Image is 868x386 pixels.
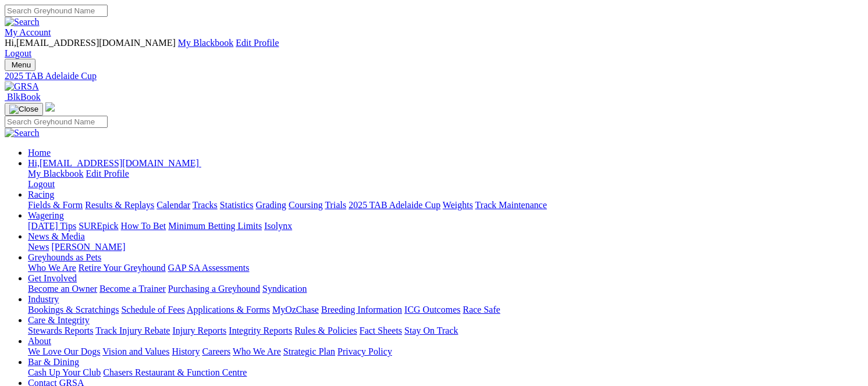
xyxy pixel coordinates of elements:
div: Greyhounds as Pets [28,263,863,273]
a: MyOzChase [272,305,319,314]
a: GAP SA Assessments [168,263,250,273]
a: Weights [443,200,473,210]
button: Toggle navigation [5,59,35,71]
span: Hi, [EMAIL_ADDRESS][DOMAIN_NAME] [5,38,176,48]
a: Purchasing a Greyhound [168,284,260,294]
a: Track Injury Rebate [95,326,170,335]
a: Breeding Information [321,305,402,314]
a: Applications & Forms [187,305,270,314]
a: Retire Your Greyhound [79,263,166,273]
div: Care & Integrity [28,326,863,336]
a: Edit Profile [86,169,129,178]
a: Statistics [220,200,254,210]
a: Syndication [262,284,307,294]
a: Get Involved [28,273,77,283]
a: [DATE] Tips [28,221,76,231]
a: Become a Trainer [99,284,166,294]
a: Who We Are [233,346,281,356]
a: Vision and Values [102,346,169,356]
a: Chasers Restaurant & Function Centre [103,367,247,377]
a: ICG Outcomes [404,305,460,314]
a: Greyhounds as Pets [28,252,101,262]
a: News & Media [28,231,85,241]
div: Get Involved [28,284,863,294]
a: Who We Are [28,263,76,273]
a: News [28,242,49,252]
a: Bookings & Scratchings [28,305,119,314]
a: Stewards Reports [28,326,93,335]
a: Racing [28,190,54,199]
a: Grading [256,200,286,210]
a: Injury Reports [172,326,226,335]
a: My Account [5,27,51,37]
a: Minimum Betting Limits [168,221,262,231]
a: Strategic Plan [283,346,335,356]
a: Hi,[EMAIL_ADDRESS][DOMAIN_NAME] [28,158,201,168]
img: Search [5,17,40,27]
a: My Blackbook [178,38,234,48]
div: About [28,346,863,357]
a: Care & Integrity [28,315,90,325]
a: My Blackbook [28,169,84,178]
a: Isolynx [264,221,292,231]
div: Industry [28,305,863,315]
img: Close [9,105,38,114]
a: 2025 TAB Adelaide Cup [348,200,440,210]
a: About [28,336,51,346]
a: [PERSON_NAME] [51,242,125,252]
a: Fact Sheets [360,326,402,335]
span: BlkBook [7,92,41,102]
a: Fields & Form [28,200,83,210]
div: Racing [28,200,863,210]
a: How To Bet [121,221,166,231]
div: Bar & Dining [28,367,863,378]
a: Track Maintenance [475,200,547,210]
a: SUREpick [79,221,118,231]
a: Trials [325,200,346,210]
a: Industry [28,294,59,304]
input: Search [5,116,108,128]
a: Race Safe [463,305,500,314]
img: GRSA [5,81,39,92]
img: Search [5,128,40,138]
a: Results & Replays [85,200,154,210]
a: Privacy Policy [337,346,392,356]
a: Careers [202,346,230,356]
a: Schedule of Fees [121,305,184,314]
a: Wagering [28,210,64,220]
a: Cash Up Your Club [28,367,101,377]
a: Bar & Dining [28,357,79,367]
img: logo-grsa-white.png [45,102,55,112]
a: Tracks [193,200,218,210]
a: We Love Our Dogs [28,346,100,356]
a: Home [28,148,51,158]
div: News & Media [28,242,863,252]
a: Become an Owner [28,284,97,294]
a: Coursing [289,200,323,210]
a: Logout [5,48,31,58]
a: Integrity Reports [229,326,292,335]
input: Search [5,5,108,17]
div: Hi,[EMAIL_ADDRESS][DOMAIN_NAME] [28,169,863,190]
span: Hi, [EMAIL_ADDRESS][DOMAIN_NAME] [28,158,199,168]
a: History [172,346,200,356]
a: BlkBook [5,92,41,102]
a: Stay On Track [404,326,458,335]
a: Rules & Policies [294,326,357,335]
a: Edit Profile [236,38,279,48]
a: Calendar [156,200,190,210]
span: Menu [12,60,31,69]
a: Logout [28,179,55,189]
a: 2025 TAB Adelaide Cup [5,71,863,81]
button: Toggle navigation [5,103,43,116]
div: Wagering [28,221,863,231]
div: My Account [5,38,863,59]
